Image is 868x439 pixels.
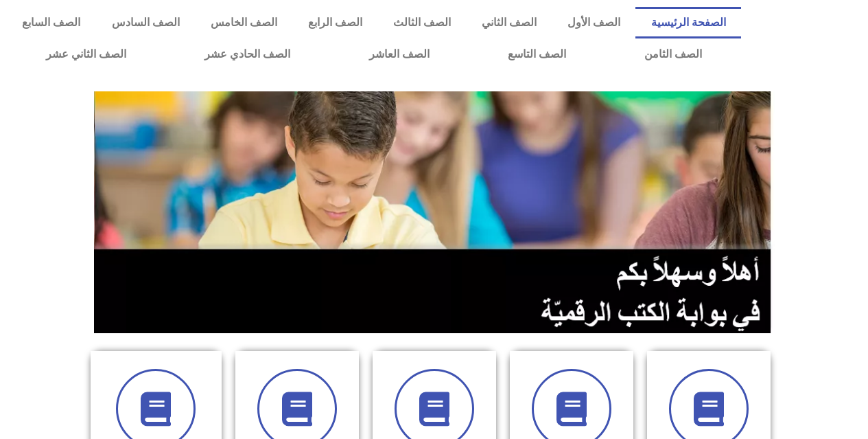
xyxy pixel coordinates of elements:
a: الصف العاشر [330,38,469,70]
a: الصفحة الرئيسية [635,7,741,38]
a: الصف الرابع [292,7,377,38]
a: الصف الخامس [195,7,292,38]
a: الصف التاسع [469,38,605,70]
a: الصف الثامن [605,38,741,70]
a: الصف الثاني عشر [7,38,165,70]
a: الصف السادس [96,7,195,38]
a: الصف الثاني [466,7,552,38]
a: الصف الحادي عشر [165,38,329,70]
a: الصف الثالث [377,7,466,38]
a: الصف السابع [7,7,96,38]
a: الصف الأول [552,7,635,38]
